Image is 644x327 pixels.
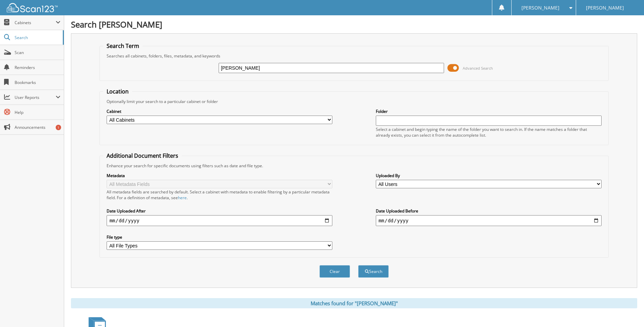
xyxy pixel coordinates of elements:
span: Advanced Search [463,66,493,71]
input: end [376,215,602,226]
label: Cabinet [107,108,332,114]
span: Bookmarks [15,80,60,85]
label: Date Uploaded Before [376,208,602,214]
a: here [178,195,187,201]
label: Folder [376,108,602,114]
span: Reminders [15,65,60,70]
span: User Reports [15,94,56,100]
h1: Search [PERSON_NAME] [71,19,637,30]
div: Matches found for "[PERSON_NAME]" [71,298,637,308]
div: Select a cabinet and begin typing the name of the folder you want to search in. If the name match... [376,126,602,138]
span: Help [15,109,60,115]
span: [PERSON_NAME] [586,6,624,10]
span: Scan [15,50,60,55]
div: Searches all cabinets, folders, files, metadata, and keywords [103,53,605,59]
div: 1 [56,125,61,130]
span: Announcements [15,124,60,130]
span: Cabinets [15,20,56,25]
div: All metadata fields are searched by default. Select a cabinet with metadata to enable filtering b... [107,189,332,201]
button: Clear [319,265,350,278]
div: Enhance your search for specific documents using filters such as date and file type. [103,163,605,169]
legend: Location [103,88,132,95]
label: File type [107,234,332,240]
label: Metadata [107,173,332,178]
img: scan123-logo-white.svg [7,3,58,12]
span: Search [15,35,59,40]
input: start [107,215,332,226]
div: Optionally limit your search to a particular cabinet or folder [103,99,605,104]
span: [PERSON_NAME] [521,6,559,10]
label: Uploaded By [376,173,602,178]
legend: Search Term [103,42,143,50]
label: Date Uploaded After [107,208,332,214]
button: Search [358,265,389,278]
legend: Additional Document Filters [103,152,182,159]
